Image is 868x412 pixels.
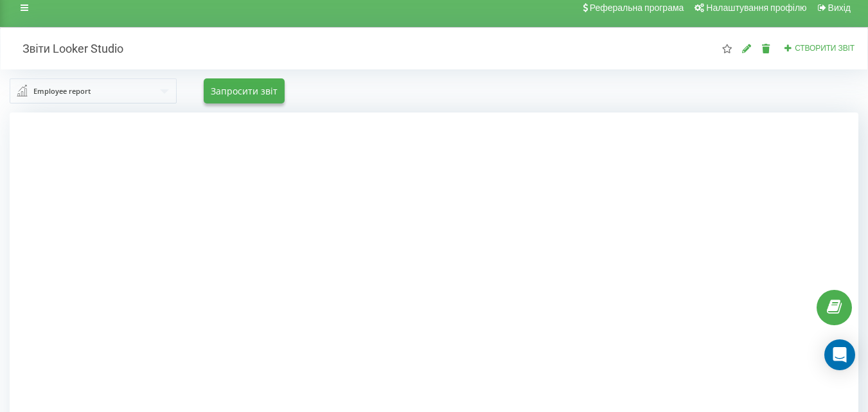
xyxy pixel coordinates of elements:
[761,44,772,53] i: Видалити звіт
[204,78,285,103] button: Запросити звіт
[741,44,752,53] i: Редагувати звіт
[780,43,858,54] button: Створити звіт
[33,84,91,98] div: Employee report
[706,3,806,13] span: Налаштування профілю
[722,44,732,53] i: Цей звіт буде завантажений першим при відкритті "Звіти Looker Studio". Ви можете призначити будь-...
[10,41,123,56] h2: Звіти Looker Studio
[828,3,851,13] span: Вихід
[824,339,855,370] div: Open Intercom Messenger
[784,44,793,51] i: Створити звіт
[590,3,684,13] span: Реферальна програма
[795,44,855,53] span: Створити звіт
